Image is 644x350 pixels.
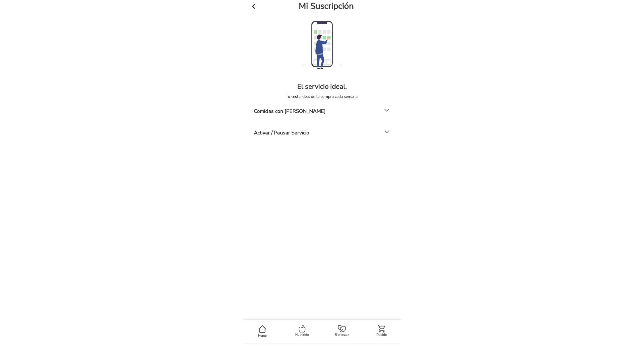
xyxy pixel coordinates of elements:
p: Tu cesta ideal de la compra cada semana. [249,94,395,99]
h5: El servicio ideal. [249,83,395,90]
ion-label: Bienestar [335,333,349,337]
h3: Mi Suscripción [258,1,395,11]
h4: Comidas con [PERSON_NAME] [254,108,326,115]
h4: Activar / Pausar Servicio [254,129,309,136]
ion-label: Pedido [377,333,387,337]
ion-label: Home [258,334,267,338]
ion-label: Nutrición [295,333,309,337]
img: SubscriptionImage [296,21,348,69]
